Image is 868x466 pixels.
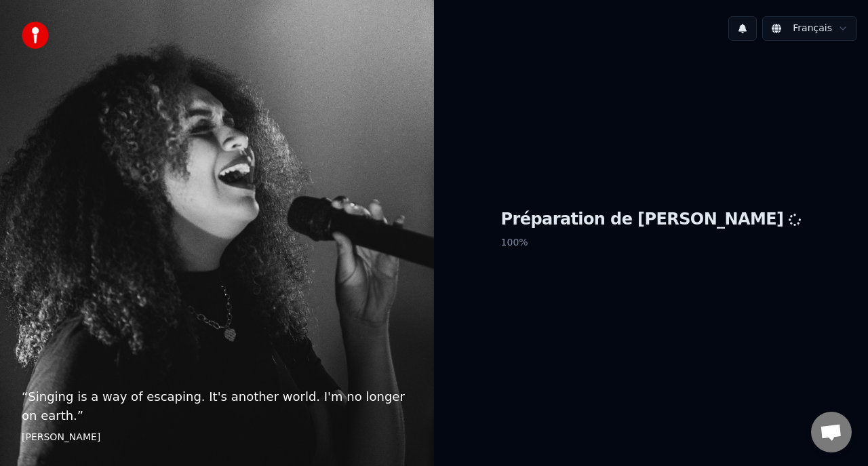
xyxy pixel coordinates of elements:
[22,387,412,425] p: “ Singing is a way of escaping. It's another world. I'm no longer on earth. ”
[501,231,802,255] p: 100 %
[22,22,49,49] img: youka
[501,209,802,231] h1: Préparation de [PERSON_NAME]
[22,431,412,444] footer: [PERSON_NAME]
[811,412,852,452] a: Ouvrir le chat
